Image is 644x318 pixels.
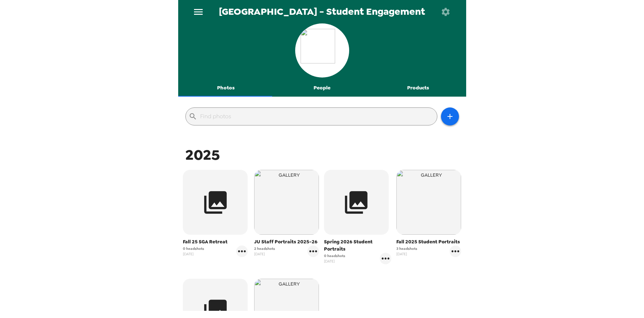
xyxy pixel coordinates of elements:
span: [DATE] [324,259,345,264]
button: Photos [178,79,274,97]
span: Fall 25 SGA Retreat [183,238,248,246]
span: 2025 [185,145,220,164]
span: [DATE] [183,251,204,257]
span: [DATE] [396,251,417,257]
span: 0 headshots [183,246,204,251]
img: gallery [254,170,319,235]
span: Fall 2025 Student Portraits [396,238,461,246]
button: Products [370,79,466,97]
img: org logo [301,29,344,72]
button: gallery menu [236,246,248,257]
input: Find photos [200,111,434,122]
span: Spring 2026 Student Portraits [324,238,392,253]
span: 3 headshots [396,246,417,251]
img: gallery [396,170,461,235]
button: People [274,79,370,97]
span: 0 headshots [324,253,345,259]
span: [GEOGRAPHIC_DATA] - Student Engagement [219,7,425,17]
button: gallery menu [307,246,319,257]
span: [DATE] [254,251,275,257]
button: gallery menu [380,253,391,264]
button: gallery menu [450,246,461,257]
span: 2 headshots [254,246,275,251]
span: JU Staff Portraits 2025-26 [254,238,319,246]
